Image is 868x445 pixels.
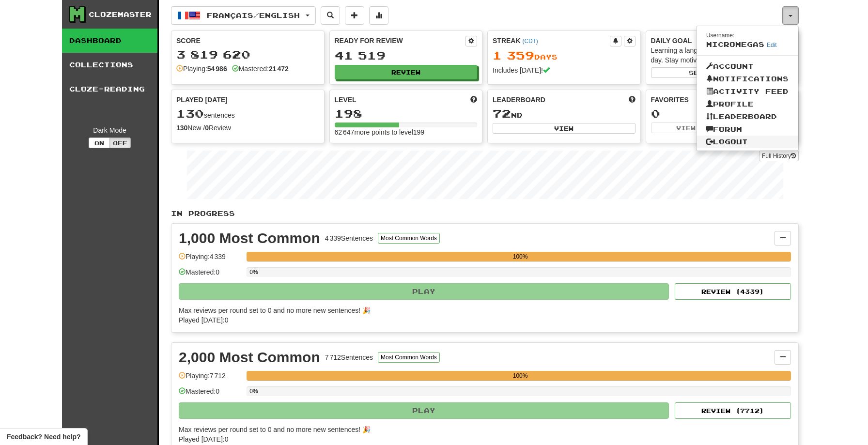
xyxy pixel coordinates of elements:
a: Collections [62,53,157,77]
button: Seta dailygoal [651,67,794,78]
div: Playing: 7 712 [179,371,242,387]
div: 100% [249,252,791,261]
button: Most Common Words [378,352,440,363]
div: 198 [335,107,478,120]
a: Leaderboard [697,110,798,123]
div: Playing: [176,64,227,74]
span: 1 359 [493,48,534,62]
span: Played [DATE] [176,95,228,105]
span: 72 [493,107,511,120]
a: Dashboard [62,29,157,53]
p: In Progress [171,209,799,218]
strong: 130 [176,124,187,132]
button: View [493,123,635,134]
div: 1,000 Most Common [179,231,320,246]
div: Favorites [651,95,794,105]
div: Includes [DATE]! [493,65,635,75]
button: On [89,138,110,148]
span: Level [335,95,356,105]
div: Ready for Review [335,36,466,46]
button: Play [179,283,669,300]
a: (CDT) [522,38,538,45]
button: Off [109,138,131,148]
div: Max reviews per round set to 0 and no more new sentences! 🎉 [179,306,785,315]
div: Learning a language requires practice every day. Stay motivated! [651,46,794,65]
button: Search sentences [321,6,340,25]
strong: 54 986 [207,65,227,73]
strong: 21 472 [269,65,289,73]
span: Français / English [207,11,300,19]
div: 0 [651,107,794,120]
button: Français/English [171,6,316,25]
a: Notifications [697,73,798,85]
small: Username: [706,32,734,39]
div: New / Review [176,123,319,133]
div: Mastered: 0 [179,386,242,402]
div: 100% [249,371,791,381]
a: Profile [697,98,798,110]
div: nd [493,107,635,120]
span: microMEGAS [706,40,764,48]
span: Open feedback widget [7,432,80,442]
button: Add sentence to collection [345,6,364,25]
a: Cloze-Reading [62,77,157,101]
div: Streak [493,36,610,46]
div: Dark Mode [69,125,150,135]
span: Played [DATE]: 0 [179,316,228,324]
span: This week in points, UTC [629,95,635,105]
button: Review [335,65,478,79]
button: Most Common Words [378,233,440,244]
div: Clozemaster [89,10,152,19]
span: Score more points to level up [470,95,477,105]
div: 7 712 Sentences [325,353,373,362]
strong: 0 [205,124,209,132]
div: Day s [493,49,635,62]
a: Account [697,60,798,73]
button: Review (7712) [675,402,791,419]
div: 62 647 more points to level 199 [335,127,478,137]
a: Logout [697,136,798,148]
a: Forum [697,123,798,136]
div: 41 519 [335,49,478,61]
button: Review (4339) [675,283,791,300]
span: Played [DATE]: 0 [179,435,228,443]
div: Max reviews per round set to 0 and no more new sentences! 🎉 [179,425,785,434]
span: 130 [176,107,204,120]
div: Score [176,36,319,46]
div: Playing: 4 339 [179,252,242,268]
div: sentences [176,107,319,120]
a: Activity Feed [697,85,798,98]
span: Leaderboard [493,95,545,105]
div: Daily Goal [651,36,794,46]
button: Play [179,402,669,419]
button: More stats [369,6,388,25]
div: 3 819 620 [176,48,319,61]
div: Mastered: 0 [179,267,242,283]
div: 4 339 Sentences [325,233,373,243]
div: 2,000 Most Common [179,350,320,365]
button: View [651,123,721,133]
a: Edit [767,42,777,48]
a: Full History [759,151,799,161]
div: Mastered: [232,64,289,74]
